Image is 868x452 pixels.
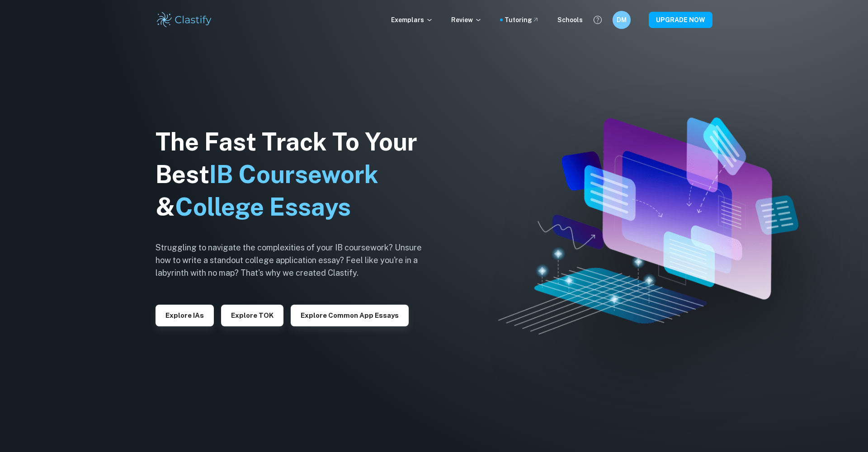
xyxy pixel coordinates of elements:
h6: DM [616,15,627,25]
h1: The Fast Track To Your Best & [156,126,436,223]
a: Explore TOK [221,311,283,319]
img: Clastify logo [156,11,213,29]
button: Help and Feedback [590,12,605,28]
h6: Struggling to navigate the complexities of your IB coursework? Unsure how to write a standout col... [156,241,436,279]
button: Explore IAs [156,305,214,326]
p: Review [451,15,482,25]
button: Explore Common App essays [291,305,409,326]
button: UPGRADE NOW [649,12,712,28]
a: Schools [557,15,583,25]
span: College Essays [175,193,351,221]
p: Exemplars [391,15,433,25]
a: Tutoring [505,15,539,25]
img: Clastify hero [498,118,798,334]
button: Explore TOK [221,305,283,326]
a: Explore IAs [156,311,214,319]
a: Explore Common App essays [291,311,409,319]
span: IB Coursework [209,160,378,188]
button: DM [613,11,631,29]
